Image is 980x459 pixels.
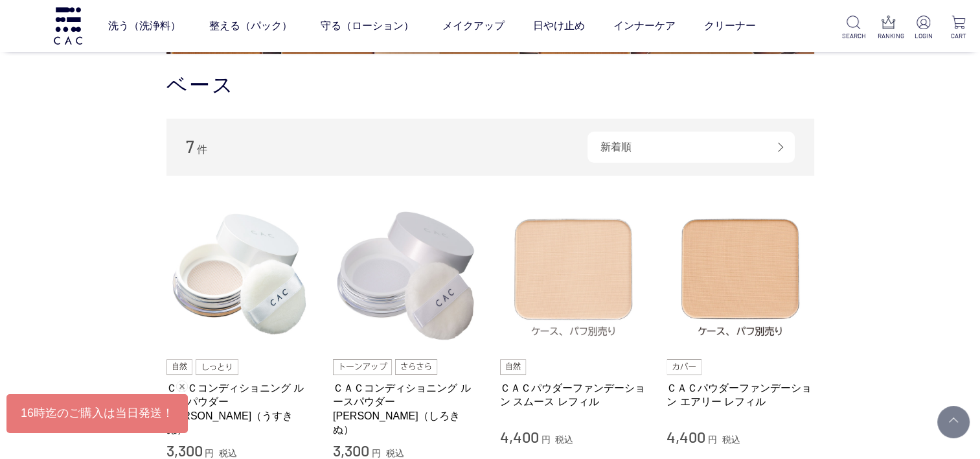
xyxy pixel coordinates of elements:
[703,8,755,44] a: クリーナー
[912,16,935,41] a: LOGIN
[196,359,238,375] img: しっとり
[842,16,865,41] a: SEARCH
[333,202,481,349] img: ＣＡＣコンディショニング ルースパウダー 白絹（しろきぬ）
[442,8,504,44] a: メイクアップ
[186,136,194,156] span: 7
[205,448,214,458] span: 円
[667,202,814,349] img: ＣＡＣパウダーファンデーション エアリー レフィル
[587,132,795,163] div: 新着順
[500,427,539,446] span: 4,400
[219,448,237,458] span: 税込
[333,359,392,375] img: トーンアップ
[500,381,648,409] a: ＣＡＣパウダーファンデーション スムース レフィル
[320,8,413,44] a: 守る（ローション）
[947,31,970,41] p: CART
[555,434,573,445] span: 税込
[108,8,180,44] a: 洗う（洗浄料）
[166,71,814,99] h1: ベース
[500,359,527,375] img: 自然
[166,381,314,436] a: ＣＡＣコンディショニング ルースパウダー [PERSON_NAME]（うすきぬ）
[372,448,381,458] span: 円
[708,434,717,445] span: 円
[877,31,900,41] p: RANKING
[209,8,291,44] a: 整える（パック）
[333,381,481,436] a: ＣＡＣコンディショニング ルースパウダー [PERSON_NAME]（しろきぬ）
[722,434,740,445] span: 税込
[395,359,438,375] img: さらさら
[667,359,701,375] img: カバー
[541,434,550,445] span: 円
[667,381,814,409] a: ＣＡＣパウダーファンデーション エアリー レフィル
[667,427,705,446] span: 4,400
[842,31,865,41] p: SEARCH
[532,8,584,44] a: 日やけ止め
[613,8,675,44] a: インナーケア
[877,16,900,41] a: RANKING
[166,202,314,349] img: ＣＡＣコンディショニング ルースパウダー 薄絹（うすきぬ）
[500,202,648,349] img: ＣＡＣパウダーファンデーション スムース レフィル
[386,448,404,458] span: 税込
[197,144,207,155] span: 件
[166,359,193,375] img: 自然
[912,31,935,41] p: LOGIN
[947,16,970,41] a: CART
[52,7,84,44] img: logo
